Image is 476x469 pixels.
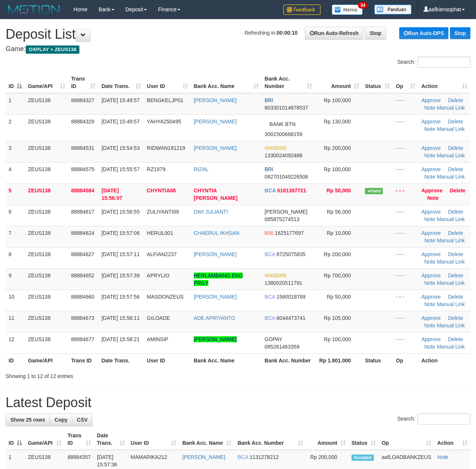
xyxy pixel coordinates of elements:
[424,344,435,350] a: Note
[94,429,127,450] th: Date Trans.: activate to sort column ascending
[147,209,179,215] span: ZULIYANTI09
[421,273,441,278] a: Approve
[324,166,351,172] span: Rp 100,000
[25,162,68,183] td: ZEUS138
[421,188,442,193] a: Approve
[437,216,465,222] a: Manual Link
[6,332,25,353] td: 12
[6,4,62,15] img: MOTION_logo.png
[71,294,94,300] span: 88884660
[393,268,418,290] td: - - -
[6,247,25,268] td: 8
[437,344,465,350] a: Manual Link
[324,119,351,125] span: Rp 130,000
[6,93,25,115] td: 1
[71,145,94,151] span: 88884531
[424,301,435,307] a: Note
[101,315,139,321] span: [DATE] 15:58:11
[437,259,465,265] a: Manual Link
[450,27,470,39] a: Stop
[277,251,306,257] span: Copy 8725075835 to clipboard
[6,183,25,205] td: 5
[234,429,306,450] th: Bank Acc. Number: activate to sort column ascending
[25,268,68,290] td: ZEUS138
[265,336,282,342] span: GOPAY
[315,72,362,93] th: Amount: activate to sort column ascending
[194,251,237,257] a: [PERSON_NAME]
[147,188,176,193] span: CHYNTIA08
[245,30,297,36] span: Refreshing in:
[265,230,273,236] span: BNI
[421,145,441,151] a: Approve
[448,315,463,321] a: Delete
[421,230,441,236] a: Approve
[306,429,349,450] th: Amount: activate to sort column ascending
[265,131,302,137] span: Copy 3001500668159 to clipboard
[393,93,418,115] td: - - -
[277,188,306,193] span: Copy 0181397721 to clipboard
[393,183,418,205] td: - - -
[194,119,237,125] a: [PERSON_NAME]
[393,332,418,353] td: - - -
[6,114,25,141] td: 2
[379,429,434,450] th: Op: activate to sort column ascending
[147,294,184,300] span: MASDONZEUS
[421,336,441,342] a: Approve
[365,27,386,40] a: Stop
[424,216,435,222] a: Note
[424,152,435,158] a: Note
[265,118,300,130] span: BANK BTN
[147,166,166,172] span: RZ1979
[362,353,393,367] th: Status
[25,141,68,162] td: ZEUS138
[393,247,418,268] td: - - -
[393,311,418,332] td: - - -
[283,4,321,15] img: Feedback.jpg
[393,226,418,247] td: - - -
[421,209,441,215] a: Approve
[265,209,308,215] span: [PERSON_NAME]
[362,72,393,93] th: Status: activate to sort column ascending
[25,183,68,205] td: ZEUS138
[71,230,94,236] span: 88884624
[191,72,262,93] th: Bank Acc. Name: activate to sort column ascending
[265,251,275,257] span: BCA
[25,353,68,367] th: Game/API
[421,119,441,125] a: Approve
[77,417,88,423] span: CSV
[265,280,302,286] span: Copy 1380020511791 to clipboard
[25,429,64,450] th: Game/API: activate to sort column ascending
[6,429,25,450] th: ID: activate to sort column descending
[450,188,466,193] a: Delete
[358,2,368,9] span: 34
[397,57,470,68] label: Search:
[352,454,374,461] span: Accepted
[448,209,463,215] a: Delete
[194,294,237,300] a: [PERSON_NAME]
[437,237,465,243] a: Manual Link
[101,119,139,125] span: [DATE] 15:49:57
[6,290,25,311] td: 10
[424,126,435,132] a: Note
[64,429,94,450] th: Trans ID: activate to sort column ascending
[25,290,68,311] td: ZEUS138
[332,4,363,15] img: Button%20Memo.svg
[101,209,139,215] span: [DATE] 15:56:55
[25,72,68,93] th: Game/API: activate to sort column ascending
[397,413,470,425] label: Search:
[393,205,418,226] td: - - -
[262,72,315,93] th: Bank Acc. Number: activate to sort column ascending
[98,353,144,367] th: Date Trans.
[194,145,237,151] a: [PERSON_NAME]
[421,166,441,172] a: Approve
[71,188,94,193] span: 88884584
[194,315,236,321] a: ADE APRIYANTO
[101,251,139,257] span: [DATE] 15:57:11
[448,294,463,300] a: Delete
[71,166,94,172] span: 88884575
[265,145,287,151] span: MANDIRI
[144,353,191,367] th: User ID
[179,429,234,450] th: Bank Acc. Name: activate to sort column ascending
[324,273,351,278] span: Rp 700,000
[147,336,168,342] span: AMINSIP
